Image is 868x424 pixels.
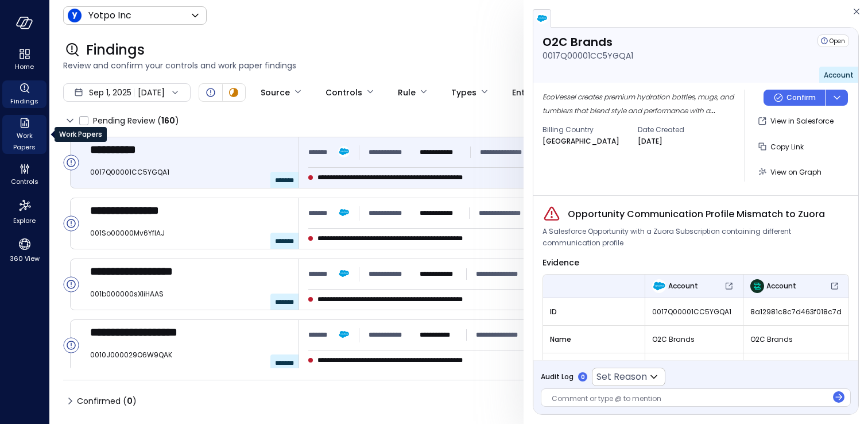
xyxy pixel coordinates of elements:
[13,215,36,226] span: Explore
[825,90,848,106] button: dropdown-icon-button
[451,83,476,102] div: Types
[90,167,289,178] span: 0017Q00001CC5YGQA1
[542,226,849,249] span: A Salesforce Opportunity with a Zuora Subscription containing different communication profile
[55,127,107,142] div: Work Papers
[770,167,821,177] span: View on Graph
[542,34,633,49] p: O2C Brands
[824,70,854,80] span: Account
[750,279,764,293] img: Account
[89,86,131,99] span: Sep 1, 2025
[550,306,638,318] span: ID
[542,257,579,268] span: Evidence
[88,9,131,22] p: Yotpo Inc
[754,162,826,182] button: View on Graph
[63,215,79,232] div: Open
[541,371,573,383] span: Audit Log
[261,83,290,102] div: Source
[90,288,289,300] span: 001b000000sXliHAAS
[638,124,724,136] span: Date Created
[63,276,79,292] div: Open
[90,228,289,239] span: 001So00000Mv6YfIAJ
[11,176,38,187] span: Controls
[123,395,137,407] div: ( )
[63,59,854,72] span: Review and confirm your controls and work paper findings
[536,13,548,24] img: salesforce
[63,155,79,171] div: Open
[542,90,735,117] div: EcoVessel creates premium hydration bottles, mugs, and tumblers that blend style and performance ...
[2,161,46,188] div: Controls
[15,61,34,72] span: Home
[2,46,46,74] div: Home
[542,49,633,62] p: 0017Q00001CC5YGQA1
[204,86,218,99] div: Open
[2,115,46,154] div: Work Papers
[7,130,42,153] span: Work Papers
[786,92,816,103] p: Confirm
[550,334,638,345] span: Name
[227,86,241,99] div: In Progress
[157,114,179,127] div: ( )
[652,279,666,293] img: Account
[2,80,46,108] div: Findings
[2,195,46,228] div: Explore
[754,111,838,131] button: View in Salesforce
[68,9,82,22] img: Icon
[668,280,698,292] span: Account
[764,90,848,106] div: Button group with a nested menu
[161,115,175,126] span: 160
[325,83,362,102] div: Controls
[93,111,179,130] span: Pending Review
[512,83,534,102] div: Entity
[398,83,416,102] div: Rule
[568,207,825,221] span: Opportunity Communication Profile Mismatch to Zuora
[638,136,662,147] p: [DATE]
[754,137,808,156] button: Copy Link
[542,124,629,136] span: Billing Country
[90,349,289,361] span: 0010J000029O6W9QAK
[596,370,647,384] p: Set Reason
[764,90,825,106] button: Confirm
[750,334,842,345] span: O2C Brands
[77,392,137,410] span: Confirmed
[581,373,585,381] p: 0
[10,253,40,264] span: 360 View
[652,334,736,345] span: O2C Brands
[127,395,133,407] span: 0
[750,306,842,318] span: 8a12981c8c7d463f018c7dc0455a03da
[766,280,796,292] span: Account
[86,41,145,59] span: Findings
[542,92,735,198] span: EcoVessel creates premium hydration bottles, mugs, and tumblers that blend style and performance ...
[542,136,619,147] p: [GEOGRAPHIC_DATA]
[63,337,79,353] div: Open
[770,142,804,152] span: Copy Link
[652,306,736,318] span: 0017Q00001CC5YGQA1
[10,95,38,107] span: Findings
[817,34,849,47] div: Open
[770,115,834,127] p: View in Salesforce
[2,234,46,265] div: 360 View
